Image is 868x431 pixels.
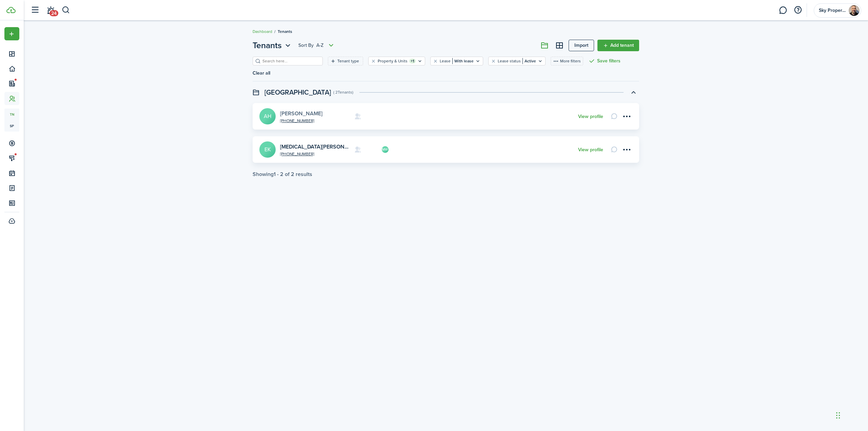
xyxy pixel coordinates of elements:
a: Dashboard [253,28,272,35]
a: View profile [578,114,603,119]
filter-tag-label: Property & Units [378,58,408,64]
filter-tag-label: Tenant type [337,58,359,64]
avatar-text: MW [382,146,389,153]
img: Sky Properties [849,5,860,16]
button: Open resource center [792,4,804,16]
button: Open menu [253,39,292,52]
a: Import [569,40,594,51]
iframe: Chat Widget [755,358,868,431]
filter-tag-value: With lease [452,58,474,64]
a: [PHONE_NUMBER] [280,119,349,123]
span: 24 [50,10,58,16]
a: sp [4,120,19,132]
button: More filters [551,57,583,65]
a: Notifications [44,2,57,19]
a: AH [259,108,276,124]
img: TenantCloud [6,7,16,13]
button: Open menu [298,41,335,50]
filter-tag: Open filter [488,57,546,65]
a: Messaging [776,2,789,19]
button: Open sidebar [28,4,41,17]
filter-tag: Open filter [430,57,483,65]
button: Save filters [588,57,620,65]
button: Search [62,4,70,16]
filter-tag: Open filter [328,57,363,65]
span: A-Z [316,42,323,49]
div: Showing results [253,171,312,177]
span: Sort by [298,42,316,49]
button: Clear filter [433,58,438,64]
tenant-list-swimlane-item: Toggle accordion [253,103,639,177]
button: Clear all [253,71,270,76]
span: Tenants [278,28,292,35]
button: Open menu [621,111,632,122]
filter-tag-counter: +1 [409,59,416,63]
filter-tag-value: Active [522,58,536,64]
button: Open menu [4,27,19,40]
a: [MEDICAL_DATA][PERSON_NAME] [280,143,364,151]
a: tn [4,109,19,120]
button: Clear filter [491,58,496,64]
button: Clear filter [371,58,376,64]
swimlane-title: [GEOGRAPHIC_DATA] [264,87,331,97]
filter-tag-label: Lease [440,58,451,64]
filter-tag-label: Lease status [498,58,521,64]
a: EK [259,141,276,158]
input: Search here... [261,58,320,64]
a: [PHONE_NUMBER] [280,152,349,156]
div: Drag [836,405,840,426]
a: [PERSON_NAME] [280,110,322,117]
a: View profile [578,147,603,153]
button: Sort byA-Z [298,41,335,50]
swimlane-subtitle: ( 2 Tenants ) [333,89,353,95]
pagination-page-total: 1 - 2 of 2 [274,170,294,178]
filter-tag: Open filter [368,57,425,65]
a: Add tenant [597,40,639,51]
button: Open menu [621,144,632,155]
button: Tenants [253,39,292,52]
button: Toggle accordion [628,86,639,98]
span: Sky Properties [819,8,846,13]
span: Tenants [253,39,282,52]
